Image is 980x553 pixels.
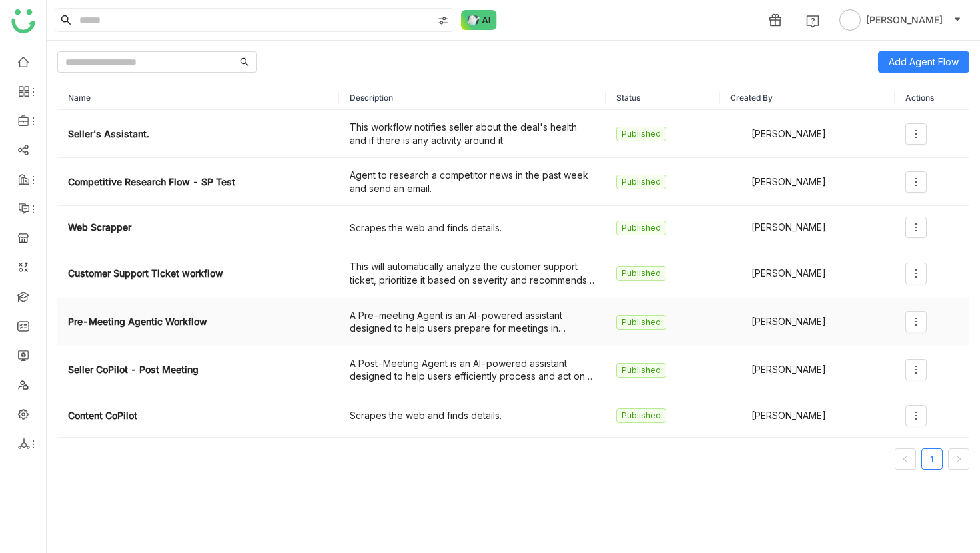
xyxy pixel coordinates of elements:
[350,260,595,286] div: This will automatically analyze the customer support ticket, prioritize it based on severity and ...
[921,448,943,470] li: 1
[350,357,595,383] div: A Post-Meeting Agent is an AI-powered assistant designed to help users efficiently process and ac...
[839,9,861,31] img: avatar
[751,175,826,189] span: [PERSON_NAME]
[350,309,595,335] div: A Pre-meeting Agent is an AI-powered assistant designed to help users prepare for meetings in adv...
[730,362,746,378] img: 684a9845de261c4b36a3b50d
[438,15,448,26] img: search-type.svg
[68,362,199,377] strong: Seller CoPilot - Post Meeting
[948,448,969,470] button: Next Page
[616,363,666,378] nz-tag: Published
[895,448,916,470] button: Previous Page
[751,266,826,281] span: [PERSON_NAME]
[68,314,207,329] strong: Pre-Meeting Agentic Workflow
[57,86,339,110] th: Name
[350,409,595,422] div: Scrapes the web and finds details.
[878,51,969,73] button: Add Agent Flow
[806,15,819,28] img: help.svg
[350,221,595,235] div: Scrapes the web and finds details.
[68,408,137,423] strong: Content CoPilot
[720,86,895,110] th: Created By
[350,121,595,147] div: This workflow notifies seller about the deal's health and if there is any activity around it.
[11,9,35,33] img: logo
[616,221,666,235] nz-tag: Published
[730,408,746,424] img: 684a9845de261c4b36a3b50d
[895,86,969,110] th: Actions
[461,10,497,30] img: ask-buddy-normal.svg
[606,86,720,110] th: Status
[730,314,746,330] img: 6860d480bc89cb0674c8c7e9
[68,220,131,235] strong: Web Scrapper
[730,265,746,282] img: 684a9845de261c4b36a3b50d
[616,315,666,330] nz-tag: Published
[350,169,595,195] div: Agent to research a competitor news in the past week and send an email.
[751,408,826,423] span: [PERSON_NAME]
[922,449,942,469] a: 1
[68,175,235,189] strong: Competitive Research Flow - SP Test
[751,362,826,377] span: [PERSON_NAME]
[68,127,149,141] strong: Seller's Assistant.
[616,408,666,423] nz-tag: Published
[751,314,826,329] span: [PERSON_NAME]
[837,9,964,31] button: [PERSON_NAME]
[751,220,826,235] span: [PERSON_NAME]
[730,126,746,142] img: 684a9845de261c4b36a3b50d
[616,175,666,189] nz-tag: Published
[68,266,223,281] strong: Customer Support Ticket workflow
[730,174,746,190] img: 684fd8469a55a50394c15cbc
[730,219,746,235] img: 684a9845de261c4b36a3b50d
[751,127,826,141] span: [PERSON_NAME]
[339,86,606,110] th: Description
[866,13,943,27] span: [PERSON_NAME]
[616,127,666,141] nz-tag: Published
[889,55,959,69] span: Add Agent Flow
[616,266,666,281] nz-tag: Published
